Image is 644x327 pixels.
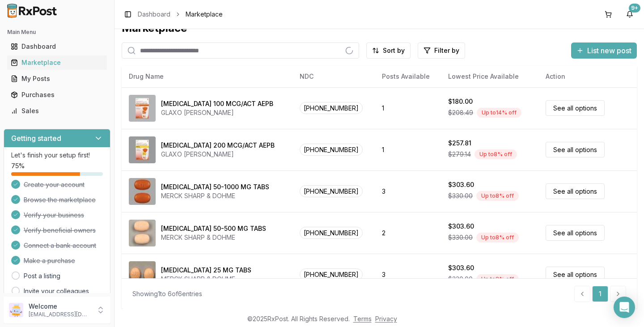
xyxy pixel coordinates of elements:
span: Sort by [383,46,405,55]
div: GLAXO [PERSON_NAME] [161,108,273,117]
a: Dashboard [7,38,107,55]
img: Janumet 50-500 MG TABS [129,220,156,246]
a: See all options [546,100,605,116]
a: My Posts [7,71,107,87]
div: Sales [11,106,103,115]
div: 9+ [629,4,640,13]
div: $303.60 [448,222,474,231]
td: 3 [375,170,441,212]
span: [PHONE_NUMBER] [300,185,363,197]
div: [MEDICAL_DATA] 100 MCG/ACT AEPB [161,99,273,108]
h3: Getting started [11,133,61,144]
a: See all options [546,225,605,241]
span: List new post [587,45,631,56]
img: Arnuity Ellipta 200 MCG/ACT AEPB [129,136,156,163]
span: Verify your business [24,211,84,220]
p: [EMAIL_ADDRESS][DOMAIN_NAME] [29,311,91,318]
a: List new post [571,47,637,56]
td: 2 [375,212,441,254]
th: NDC [292,66,375,87]
div: $257.81 [448,139,471,148]
a: Dashboard [138,10,170,19]
h2: Main Menu [7,29,107,36]
span: Create your account [24,180,85,189]
a: See all options [546,267,605,282]
img: Arnuity Ellipta 100 MCG/ACT AEPB [129,95,156,122]
a: Terms [353,315,372,323]
div: MERCK SHARP & DOHME [161,275,251,284]
div: Up to 14 % off [477,108,521,118]
span: $208.49 [448,108,473,117]
img: RxPost Logo [4,4,61,18]
div: [MEDICAL_DATA] 25 MG TABS [161,266,251,275]
div: Showing 1 to 6 of 6 entries [132,289,202,298]
td: 1 [375,87,441,129]
button: Marketplace [4,55,110,70]
div: $303.60 [448,180,474,189]
span: [PHONE_NUMBER] [300,227,363,239]
div: $180.00 [448,97,473,106]
span: [PHONE_NUMBER] [300,268,363,280]
nav: pagination [574,286,626,302]
button: Purchases [4,88,110,102]
span: Make a purchase [24,256,75,265]
div: GLAXO [PERSON_NAME] [161,150,275,159]
div: [MEDICAL_DATA] 50-1000 MG TABS [161,183,269,191]
div: Purchases [11,90,103,99]
span: $330.00 [448,191,473,200]
span: 75 % [11,161,25,170]
th: Lowest Price Available [441,66,538,87]
a: Privacy [375,315,397,323]
th: Drug Name [122,66,292,87]
div: MERCK SHARP & DOHME [161,233,266,242]
td: 3 [375,254,441,295]
button: Sales [4,104,110,118]
button: 9+ [623,7,637,21]
nav: breadcrumb [138,10,223,19]
a: Purchases [7,87,107,103]
span: Verify beneficial owners [24,226,96,235]
span: Filter by [434,46,459,55]
a: 1 [592,286,608,302]
img: Janumet 50-1000 MG TABS [129,178,156,205]
div: Marketplace [11,58,103,67]
button: Sort by [366,42,411,59]
div: My Posts [11,74,103,83]
button: List new post [571,42,637,59]
span: $330.00 [448,233,473,242]
div: [MEDICAL_DATA] 50-500 MG TABS [161,224,266,233]
a: See all options [546,142,605,157]
button: Dashboard [4,39,110,54]
img: Januvia 25 MG TABS [129,261,156,288]
button: Filter by [418,42,465,59]
button: My Posts [4,72,110,86]
td: 1 [375,129,441,170]
div: [MEDICAL_DATA] 200 MCG/ACT AEPB [161,141,275,150]
p: Welcome [29,302,91,311]
a: Post a listing [24,272,60,280]
div: Open Intercom Messenger [614,297,635,318]
img: User avatar [9,303,23,317]
div: Dashboard [11,42,103,51]
th: Action [538,66,637,87]
a: Sales [7,103,107,119]
p: Let's finish your setup first! [11,151,103,160]
span: Marketplace [186,10,223,19]
span: $279.14 [448,150,471,159]
div: MERCK SHARP & DOHME [161,191,269,200]
span: [PHONE_NUMBER] [300,144,363,156]
a: Marketplace [7,55,107,71]
span: $330.00 [448,275,473,284]
div: $303.60 [448,263,474,272]
div: Up to 8 % off [476,274,519,284]
span: [PHONE_NUMBER] [300,102,363,114]
div: Up to 8 % off [476,233,519,242]
div: Up to 8 % off [475,149,517,159]
a: Invite your colleagues [24,287,89,296]
a: See all options [546,183,605,199]
div: Up to 8 % off [476,191,519,201]
span: Connect a bank account [24,241,96,250]
th: Posts Available [375,66,441,87]
span: Browse the marketplace [24,195,96,204]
